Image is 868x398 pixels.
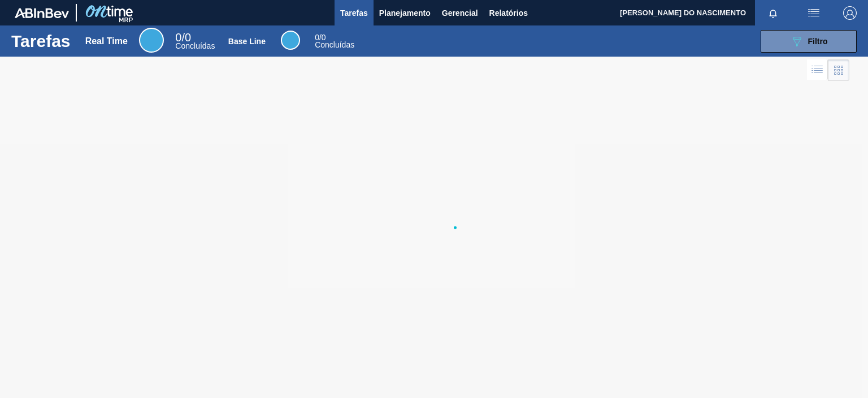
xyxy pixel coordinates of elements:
[340,6,368,20] span: Tarefas
[442,6,478,20] span: Gerencial
[843,6,857,20] img: Logout
[175,33,215,50] div: Real Time
[315,33,325,42] span: / 0
[379,6,431,20] span: Planejamento
[489,6,528,20] span: Relatórios
[315,40,354,49] span: Concluídas
[808,37,828,46] span: Filtro
[85,36,128,46] div: Real Time
[315,33,319,42] span: 0
[761,30,857,53] button: Filtro
[11,35,71,48] h1: Tarefas
[175,41,215,50] span: Concluídas
[139,28,164,53] div: Real Time
[228,37,266,46] div: Base Line
[175,31,181,44] span: 0
[281,31,300,50] div: Base Line
[807,6,821,20] img: userActions
[755,5,791,21] button: Notificações
[315,34,354,49] div: Base Line
[15,8,69,18] img: TNhmsLtSVTkK8tSr43FrP2fwEKptu5GPRR3wAAAABJRU5ErkJggg==
[175,31,191,44] span: / 0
